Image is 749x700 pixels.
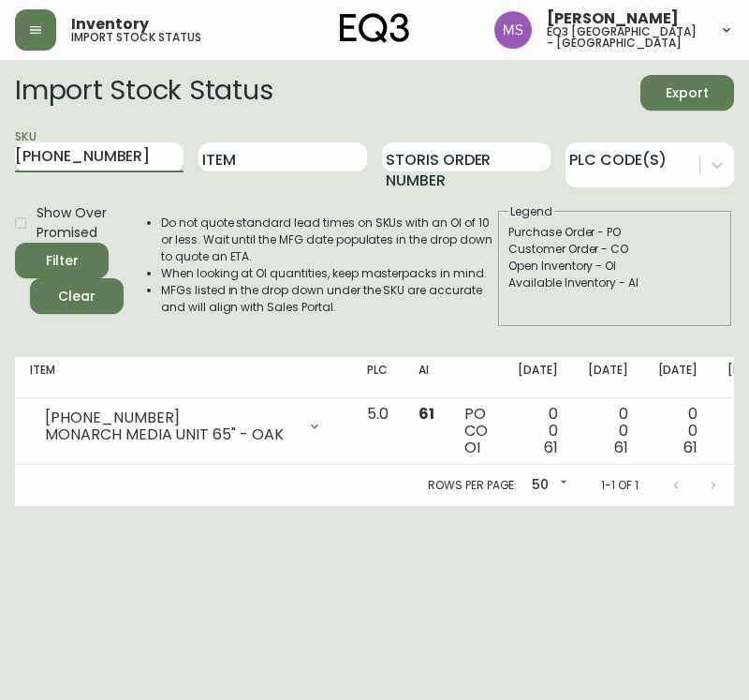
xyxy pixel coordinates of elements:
[683,437,698,458] span: 61
[508,241,722,258] div: Customer Order - CO
[464,406,488,456] div: PO CO
[640,75,734,111] button: Export
[15,75,272,111] h2: Import Stock Status
[161,215,496,265] li: Do not quote standard lead times on SKUs with an OI of 10 or less. Wait until the MFG date popula...
[601,477,639,494] p: 1-1 of 1
[71,17,149,32] span: Inventory
[643,357,713,398] th: [DATE]
[30,406,337,447] div: [PHONE_NUMBER]MONARCH MEDIA UNIT 65" - OAK
[428,477,517,494] p: Rows per page:
[614,437,628,458] span: 61
[404,357,449,398] th: AI
[15,357,352,398] th: Item
[45,426,296,443] div: MONARCH MEDIA UNIT 65" - OAK
[508,275,722,291] div: Available Inventory - AI
[524,470,571,501] div: 50
[419,403,434,424] span: 61
[45,410,296,426] div: [PHONE_NUMBER]
[161,265,496,282] li: When looking at OI quantities, keep masterpacks in mind.
[588,406,628,456] div: 0 0
[658,406,698,456] div: 0 0
[503,357,573,398] th: [DATE]
[547,26,704,49] h5: eq3 [GEOGRAPHIC_DATA] - [GEOGRAPHIC_DATA]
[508,258,722,275] div: Open Inventory - OI
[340,13,409,43] img: logo
[547,11,679,26] span: [PERSON_NAME]
[352,357,404,398] th: PLC
[46,249,79,273] div: Filter
[45,285,109,308] span: Clear
[508,203,554,220] legend: Legend
[573,357,643,398] th: [DATE]
[508,224,722,241] div: Purchase Order - PO
[30,278,124,314] button: Clear
[71,32,201,43] h5: import stock status
[544,437,558,458] span: 61
[518,406,558,456] div: 0 0
[15,243,109,278] button: Filter
[161,282,496,316] li: MFGs listed in the drop down under the SKU are accurate and will align with Sales Portal.
[494,11,532,49] img: 1b6e43211f6f3cc0b0729c9049b8e7af
[464,437,480,458] span: OI
[655,82,719,105] span: Export
[37,203,109,243] span: Show Over Promised
[352,398,404,465] td: 5.0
